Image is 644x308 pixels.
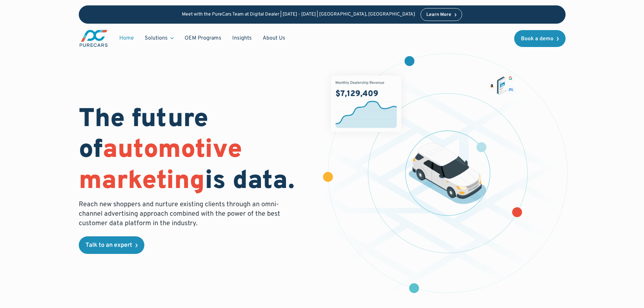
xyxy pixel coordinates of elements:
a: Learn More [421,8,462,21]
a: OEM Programs [179,32,227,45]
div: Solutions [145,34,168,42]
p: Meet with the PureCars Team at Digital Dealer | [DATE] - [DATE] | [GEOGRAPHIC_DATA], [GEOGRAPHIC_... [182,12,415,18]
div: Learn More [426,13,451,17]
a: Insights [227,32,257,45]
img: ads on social media and advertising partners [487,74,516,95]
div: Talk to an expert [86,242,132,248]
span: automotive marketing [79,134,242,197]
a: About Us [257,32,291,45]
a: Talk to an expert [79,236,144,254]
img: chart showing monthly dealership revenue of $7m [331,76,402,132]
img: purecars logo [79,29,109,48]
p: Reach new shoppers and nurture existing clients through an omni-channel advertising approach comb... [79,200,284,228]
a: Book a demo [514,30,566,47]
h1: The future of is data. [79,104,314,197]
a: main [79,29,109,48]
div: Book a demo [521,36,553,42]
a: Home [114,32,139,45]
img: illustration of a vehicle [408,143,486,204]
div: Solutions [139,32,179,45]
